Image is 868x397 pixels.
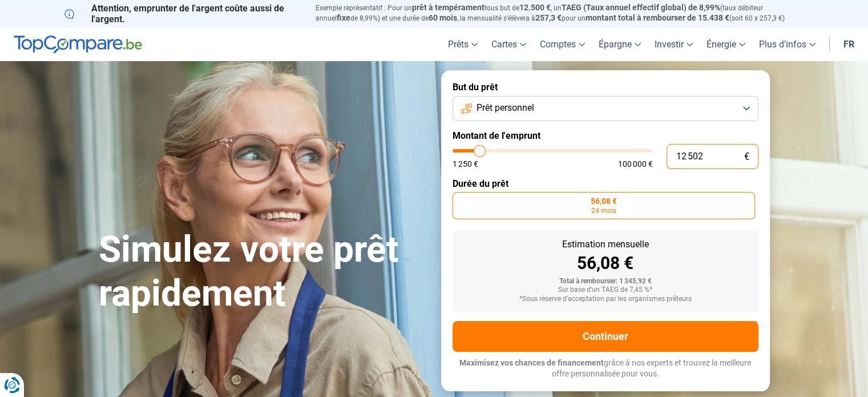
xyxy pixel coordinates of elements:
div: *Sous réserve d'acceptation par les organismes prêteurs [462,295,749,303]
div: 56,08 € [462,255,749,272]
a: Épargne [592,27,648,61]
a: Comptes [533,27,592,61]
img: TopCompare [14,35,142,54]
span: 100 000 € [618,160,653,168]
span: prêt à tempérament [412,3,485,12]
span: 56,08 € [591,197,617,205]
span: Prêt personnel [477,102,534,114]
span: 60 mois [429,13,457,22]
a: Plus d'infos [752,27,822,61]
a: Prêts [441,27,485,61]
span: Maximisez vos chances de financement [459,358,604,367]
span: € [744,152,749,162]
div: Estimation mensuelle [462,240,749,249]
span: TAEG (Taux annuel effectif global) de 8,99% [562,3,720,12]
span: montant total à rembourser de 15.438 € [586,13,729,22]
label: But du prêt [453,82,758,93]
p: grâce à nos experts et trouvez la meilleure offre personnalisée pour vous. [453,358,758,380]
button: Continuer [453,321,758,352]
label: Montant de l'emprunt [453,130,758,141]
a: fr [837,27,861,61]
p: Attention, emprunter de l'argent coûte aussi de l'argent. [64,3,302,25]
span: 12.500 € [519,3,551,12]
a: Énergie [700,27,752,61]
span: 1 250 € [453,160,478,168]
span: 24 mois [591,207,616,214]
span: fixe [337,13,350,22]
a: Investir [648,27,700,61]
span: 257,3 € [535,13,562,22]
label: Durée du prêt [453,178,758,189]
button: Prêt personnel [453,96,758,121]
div: Total à rembourser: 1 345,92 € [462,278,749,286]
div: Sur base d'un TAEG de 7,45 %* [462,286,749,294]
h1: Simulez votre prêt rapidement [99,228,427,316]
a: Cartes [485,27,533,61]
p: Exemple représentatif : Pour un tous but de , un (taux débiteur annuel de 8,99%) et une durée de ... [316,3,804,23]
